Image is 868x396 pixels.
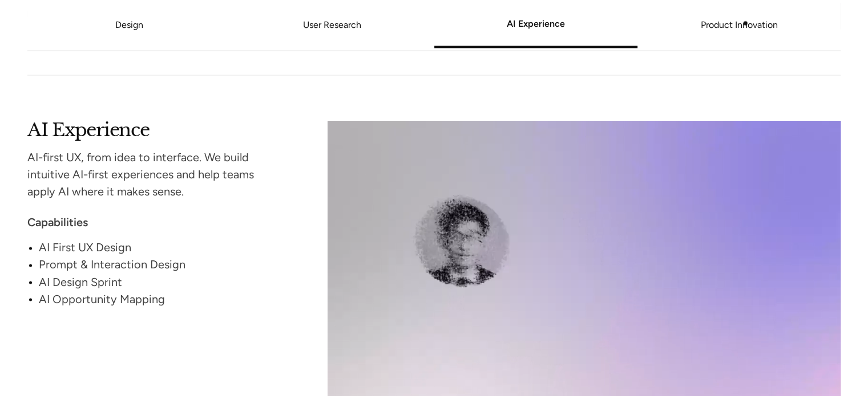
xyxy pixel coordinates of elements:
[637,22,841,29] a: Product Innovation
[39,256,284,273] div: Prompt & Interaction Design
[39,290,284,307] div: AI Opportunity Mapping
[27,121,284,136] h2: AI Experience
[27,149,284,200] div: AI-first UX, from idea to interface. We build intuitive AI-first experiences and help teams apply...
[115,20,143,31] a: Design
[39,239,284,256] div: AI First UX Design
[27,214,284,231] div: Capabilities
[231,22,434,29] a: User Research
[39,273,284,290] div: AI Design Sprint
[434,21,637,28] a: AI Experience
